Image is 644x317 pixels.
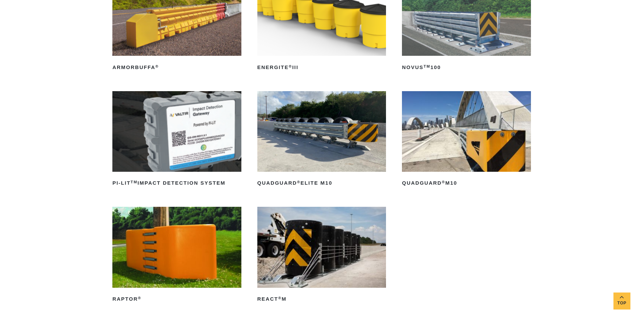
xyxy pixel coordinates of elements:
h2: ArmorBuffa [112,62,241,73]
sup: TM [424,64,430,68]
sup: ® [155,64,159,68]
a: QuadGuard®Elite M10 [257,91,386,189]
span: Top [613,299,630,307]
h2: REACT M [257,294,386,305]
a: Top [613,293,630,310]
a: RAPTOR® [112,207,241,304]
sup: ® [138,296,141,300]
sup: ® [278,296,281,300]
sup: ® [297,180,300,184]
sup: ® [289,64,292,68]
h2: QuadGuard Elite M10 [257,178,386,189]
sup: TM [131,180,137,184]
h2: ENERGITE III [257,62,386,73]
h2: PI-LIT Impact Detection System [112,178,241,189]
h2: NOVUS 100 [402,62,531,73]
sup: ® [442,180,445,184]
a: PI-LITTMImpact Detection System [112,91,241,189]
h2: RAPTOR [112,294,241,305]
a: QuadGuard®M10 [402,91,531,189]
h2: QuadGuard M10 [402,178,531,189]
a: REACT®M [257,207,386,304]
